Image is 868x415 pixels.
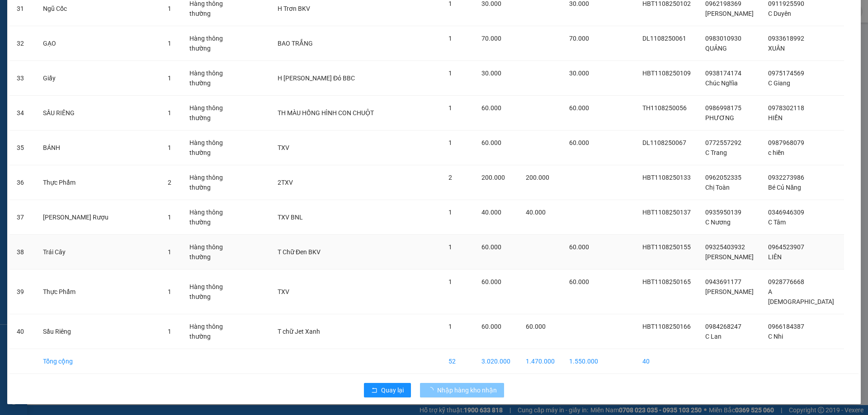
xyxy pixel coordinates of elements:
[448,104,452,112] span: 1
[519,349,562,374] td: 1.470.000
[569,278,589,285] span: 60.000
[278,40,313,47] span: BAO TRẮNG
[526,174,549,181] span: 200.000
[768,219,786,226] span: C Tâm
[481,35,501,42] span: 70.000
[705,45,727,52] span: QUẢNG
[705,278,741,285] span: 0943691177
[526,209,546,216] span: 40.000
[168,109,171,117] span: 1
[182,96,235,131] td: Hàng thông thường
[371,387,377,394] span: rollback
[569,35,589,42] span: 70.000
[705,104,741,112] span: 0986998175
[705,333,722,340] span: C Lan
[36,26,160,61] td: GẠO
[36,349,160,374] td: Tổng cộng
[168,5,171,12] span: 1
[168,40,171,47] span: 1
[562,349,605,374] td: 1.550.000
[381,385,404,395] span: Quay lại
[36,200,160,235] td: [PERSON_NAME] Rượu
[182,131,235,165] td: Hàng thông thường
[705,243,745,251] span: 09325403932
[768,10,791,17] span: C Duyên
[278,328,320,335] span: T chữ Jet Xanh
[705,35,741,42] span: 0983010930
[168,214,171,221] span: 1
[635,349,698,374] td: 40
[448,209,452,216] span: 1
[448,139,452,146] span: 1
[9,26,36,61] td: 32
[642,104,687,112] span: TH1108250056
[36,270,160,314] td: Thực Phẩm
[768,45,785,52] span: XUÂN
[36,165,160,200] td: Thực Phẩm
[448,35,452,42] span: 1
[481,139,501,146] span: 60.000
[448,174,452,181] span: 2
[9,165,36,200] td: 36
[642,174,691,181] span: HBT1108250133
[278,179,293,186] span: 2TXV
[182,165,235,200] td: Hàng thông thường
[768,114,783,121] span: HIỀN
[768,139,804,146] span: 0987968079
[642,35,686,42] span: DL1108250061
[705,10,754,17] span: [PERSON_NAME]
[705,253,754,261] span: [PERSON_NAME]
[705,70,741,77] span: 0938174174
[705,79,738,87] span: Chúc Nghĩa
[168,328,171,335] span: 1
[768,278,804,285] span: 0928776668
[36,235,160,270] td: Trái Cây
[768,333,783,340] span: C Nhi
[448,323,452,330] span: 1
[36,96,160,131] td: SẦU RIÊNG
[705,139,741,146] span: 0772557292
[182,26,235,61] td: Hàng thông thường
[768,288,834,305] span: A [DEMOGRAPHIC_DATA]
[768,184,801,191] span: Bé Củ Năng
[448,70,452,77] span: 1
[182,314,235,349] td: Hàng thông thường
[481,278,501,285] span: 60.000
[168,248,171,256] span: 1
[168,288,171,295] span: 1
[768,79,790,87] span: C Giang
[569,70,589,77] span: 30.000
[768,243,804,251] span: 0964523907
[705,323,741,330] span: 0984268247
[705,209,741,216] span: 0935950139
[182,270,235,314] td: Hàng thông thường
[768,253,782,261] span: LIÊN
[420,383,504,397] button: Nhập hàng kho nhận
[9,96,36,131] td: 34
[168,179,171,186] span: 2
[9,270,36,314] td: 39
[36,314,160,349] td: Sầu Riêng
[278,214,303,221] span: TXV BNL
[9,314,36,349] td: 40
[9,235,36,270] td: 38
[642,139,686,146] span: DL1108250067
[642,243,691,251] span: HBT1108250155
[705,288,754,295] span: [PERSON_NAME]
[481,104,501,112] span: 60.000
[448,278,452,285] span: 1
[569,243,589,251] span: 60.000
[705,174,741,181] span: 0962052335
[642,278,691,285] span: HBT1108250165
[569,139,589,146] span: 60.000
[768,70,804,77] span: 0975174569
[182,61,235,96] td: Hàng thông thường
[427,387,437,393] span: loading
[9,131,36,165] td: 35
[705,219,731,226] span: C Nương
[474,349,518,374] td: 3.020.000
[768,35,804,42] span: 0933618992
[768,209,804,216] span: 0346946309
[364,383,411,397] button: rollbackQuay lại
[9,61,36,96] td: 33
